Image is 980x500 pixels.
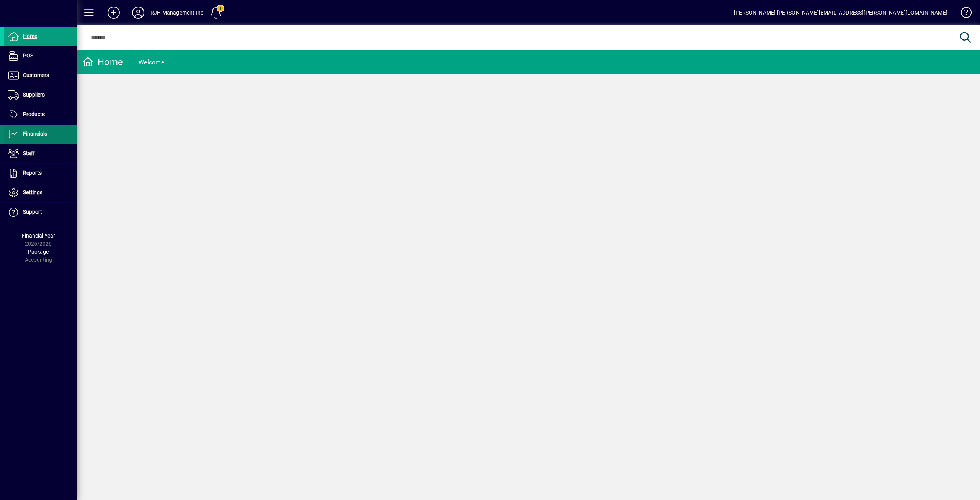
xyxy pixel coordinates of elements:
[23,150,35,156] span: Staff
[23,72,49,78] span: Customers
[4,66,77,85] a: Customers
[4,85,77,105] a: Suppliers
[4,183,77,202] a: Settings
[82,56,123,68] div: Home
[23,209,42,215] span: Support
[23,189,42,195] span: Settings
[955,2,970,26] a: Knowledge Base
[150,7,203,19] div: RJH Management Inc
[4,46,77,66] a: POS
[4,125,77,144] a: Financials
[4,164,77,183] a: Reports
[734,7,947,19] div: [PERSON_NAME] [PERSON_NAME][EMAIL_ADDRESS][PERSON_NAME][DOMAIN_NAME]
[4,203,77,222] a: Support
[23,131,47,137] span: Financials
[139,56,164,69] div: Welcome
[126,6,150,20] button: Profile
[23,111,45,117] span: Products
[23,33,37,39] span: Home
[23,92,45,98] span: Suppliers
[28,249,49,255] span: Package
[22,233,55,239] span: Financial Year
[23,52,33,59] span: POS
[4,144,77,163] a: Staff
[4,105,77,124] a: Products
[101,6,126,20] button: Add
[23,170,42,176] span: Reports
